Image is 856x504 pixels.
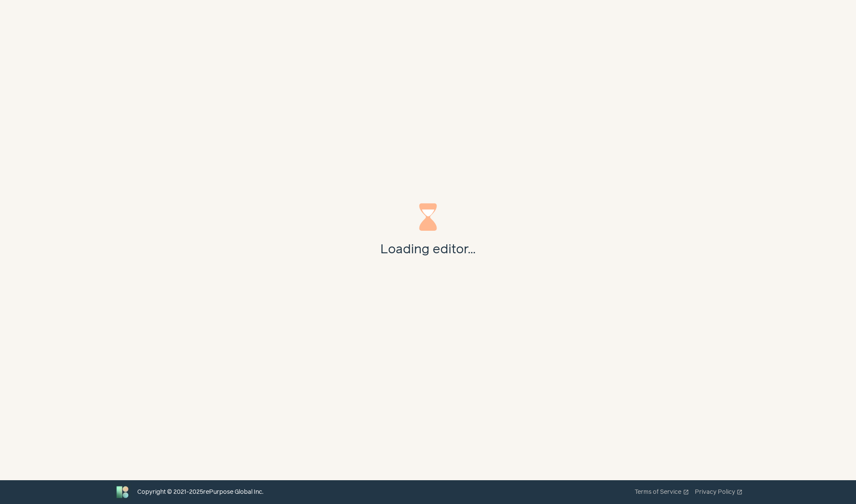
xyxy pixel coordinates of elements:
a: Terms of Serviceopen_in_new [635,488,689,497]
a: Privacy Policyopen_in_new [695,488,743,497]
h2: Loading editor... [380,241,476,277]
img: Bluebird logo [113,483,131,501]
span: open_in_new [737,489,743,495]
span: open_in_new [683,489,689,495]
div: Copyright © 2021- 2025 rePurpose Global Inc. [137,488,264,497]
